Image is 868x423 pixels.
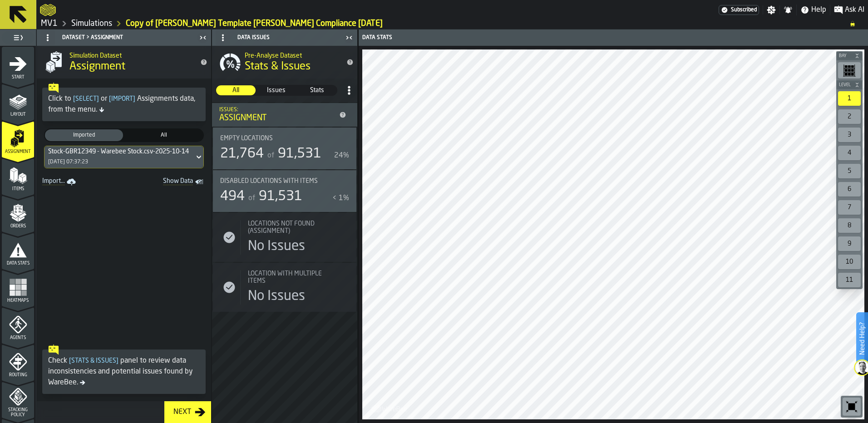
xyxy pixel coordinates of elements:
span: [ [109,96,111,102]
div: Issues: [219,107,335,113]
div: stat-Empty locations [213,128,356,169]
span: All [127,131,201,139]
div: 494 [220,188,245,205]
label: button-switch-multi-Imported [44,128,124,142]
svg: Reset zoom and position [844,399,859,414]
span: ] [133,96,135,102]
div: 5 [838,164,861,178]
button: button- [836,51,863,60]
div: 10 [838,255,861,269]
a: link-to-/wh/i/3ccf57d1-1e0c-4a81-a3bb-c2011c5f0d50/settings/billing [719,5,759,15]
div: thumb [256,85,296,95]
div: button-toolbar-undefined [836,180,863,198]
div: No Issues [248,288,305,305]
span: Assignment [69,59,125,74]
span: Items [2,187,34,192]
div: Click to or Assignments data, from the menu. [48,93,200,115]
div: 3 [838,128,861,142]
div: button-toolbar-undefined [836,253,863,271]
div: thumb [216,85,256,95]
div: title-Assignment [37,46,211,79]
span: Orders [2,224,34,229]
a: link-to-/wh/i/3ccf57d1-1e0c-4a81-a3bb-c2011c5f0d50 [71,19,112,29]
a: toggle-dataset-table-Show Data [128,176,209,188]
span: Bay [837,54,853,59]
div: 6 [838,182,861,197]
div: button-toolbar-undefined [836,108,863,126]
span: Ask AI [845,5,864,15]
div: button-toolbar-undefined [836,144,863,162]
div: button-toolbar-undefined [836,271,863,289]
label: button-toggle-Close me [343,32,355,43]
li: menu Start [2,47,34,83]
div: thumb [125,129,203,141]
div: Stock-GBR12349 - Warebee Stock.csv-2025-10-14 [48,148,189,155]
div: Title [248,220,338,235]
button: button-Next [164,401,211,423]
div: thumb [45,129,123,141]
span: Heatmaps [2,298,34,303]
label: Need Help? [857,313,867,364]
span: Routing [2,373,34,378]
div: 21,764 [220,146,264,162]
span: Stats & Issues [245,59,311,74]
span: Help [811,5,826,15]
li: menu Stacking Policy [2,382,34,418]
span: Data Stats [2,261,34,266]
div: 4 [838,146,861,160]
a: link-to-/wh/i/3ccf57d1-1e0c-4a81-a3bb-c2011c5f0d50 [41,19,58,29]
div: button-toolbar-undefined [836,235,863,253]
span: Show Data [131,177,193,187]
span: ] [116,358,118,364]
span: [ [73,96,75,102]
div: stat-Locations not found (Assignment) [213,213,356,262]
div: 2 [838,109,861,124]
span: Agents [2,335,34,340]
header: Data Stats [359,30,868,46]
li: menu Assignment [2,121,34,157]
span: Import [107,96,137,102]
div: 8 [838,218,861,233]
label: button-switch-multi-All [216,85,256,96]
span: Issues [257,86,296,95]
div: 9 [838,236,861,251]
div: button-toolbar-undefined [836,60,863,80]
h2: Sub Title [245,50,339,59]
label: button-toggle-Toggle Full Menu [2,31,34,44]
div: button-toolbar-undefined [836,198,863,216]
div: Dataset > Assignment [39,30,197,45]
span: [ [69,358,71,364]
li: menu Data Stats [2,233,34,269]
div: Data Stats [360,34,614,41]
li: menu Orders [2,196,34,232]
div: 7 [838,200,861,215]
span: Empty locations [220,135,273,142]
span: Select [71,96,101,102]
label: button-toggle-Close me [197,32,209,43]
label: button-switch-multi-Stats [297,85,337,96]
span: Location with multiple Items [248,270,338,285]
label: button-toggle-Help [797,5,830,15]
span: Imported [47,131,121,139]
div: Next [170,407,195,418]
div: Data Issues [214,30,343,45]
div: DropdownMenuValue-119d34aa-cade-457a-8fc0-ebfa7d928d43 [48,148,191,155]
a: logo-header [364,399,415,418]
span: Assignment [2,149,34,154]
div: Title [220,135,349,142]
li: menu Heatmaps [2,270,34,306]
div: button-toolbar-undefined [836,216,863,235]
div: Assignment [219,113,335,123]
label: button-switch-multi-All [124,128,204,142]
span: of [248,195,255,202]
span: of [267,152,274,159]
div: button-toolbar-undefined [836,126,863,144]
a: link-to-/wh/i/3ccf57d1-1e0c-4a81-a3bb-c2011c5f0d50/simulations/3df15e79-3d74-478c-92cc-59af9dd1efd2 [126,19,383,29]
div: No Issues [248,238,305,255]
div: 1 [838,91,861,106]
span: All [217,86,255,95]
div: stat-Disabled locations with Items [213,170,356,212]
span: Layout [2,112,34,117]
label: button-toggle-Settings [763,5,779,15]
label: button-switch-multi-Issues [256,85,296,96]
